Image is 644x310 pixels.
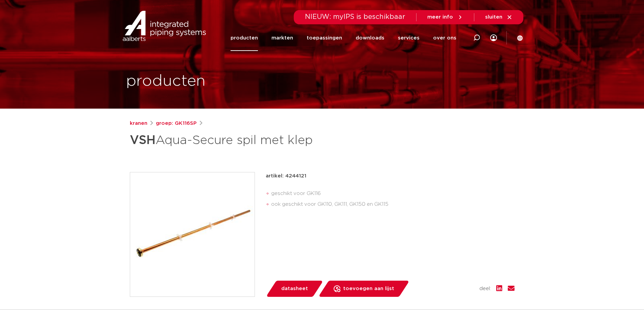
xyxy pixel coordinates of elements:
li: ook geschikt voor GK110, GK111, GK150 en GK115 [271,199,515,210]
a: datasheet [266,281,323,297]
a: meer info [427,14,463,20]
div: my IPS [490,30,497,45]
h1: producten [126,71,206,92]
nav: Menu [231,25,456,51]
strong: VSH [130,134,156,146]
a: toepassingen [307,25,342,51]
span: meer info [427,15,453,20]
span: toevoegen aan lijst [343,283,394,294]
a: over ons [433,25,456,51]
a: groep: GK116SP [156,119,197,128]
li: geschikt voor GK116 [271,188,515,199]
a: sluiten [485,14,512,20]
a: services [398,25,420,51]
a: kranen [130,119,147,128]
a: downloads [356,25,384,51]
img: Product Image for VSH Aqua-Secure spil met klep [130,172,255,297]
span: datasheet [281,283,308,294]
span: deel: [479,285,491,293]
p: artikel: 4244121 [266,172,306,180]
h1: Aqua-Secure spil met klep [130,130,384,150]
a: producten [231,25,258,51]
span: sluiten [485,15,502,20]
span: NIEUW: myIPS is beschikbaar [305,13,405,20]
a: markten [271,25,293,51]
